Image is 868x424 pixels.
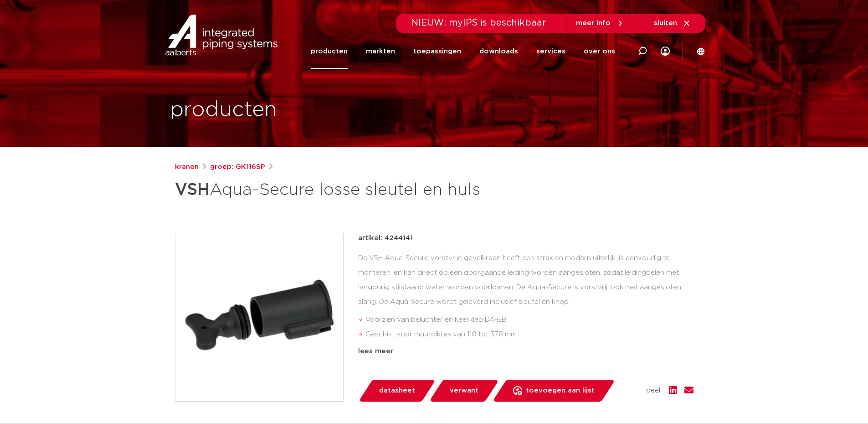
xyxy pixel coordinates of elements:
[366,34,395,69] a: markten
[170,95,277,125] h1: producten
[536,34,565,69] a: services
[576,19,624,27] a: meer info
[379,383,415,398] span: datasheet
[175,176,517,204] h1: Aqua-Secure losse sleutel en huls
[358,346,693,357] div: lees meer
[654,20,677,26] span: sluiten
[411,18,546,27] span: NIEUW: myIPS is beschikbaar
[526,383,595,398] span: toevoegen aan lijst
[175,162,199,173] a: kranen
[365,327,693,342] li: Geschikt voor muurdiktes van 110 tot 378 mm
[584,34,615,69] a: over ons
[365,313,693,327] li: Voorzien van beluchter en keerklep DA-EB
[576,20,611,26] span: meer info
[358,251,693,342] div: De VSH Aqua-Secure vorstvrije gevelkraan heeft een strak en modern uiterlijk, is eenvoudig te mon...
[413,34,461,69] a: toepassingen
[175,233,343,401] img: Product Image for VSH Aqua-Secure losse sleutel en huls
[654,19,691,27] a: sluiten
[450,383,478,398] span: verwant
[429,380,499,402] a: verwant
[646,385,662,396] span: deel:
[479,34,518,69] a: downloads
[175,182,210,198] strong: VSH
[358,233,413,244] p: artikel: 4244141
[311,34,615,69] nav: Menu
[358,380,436,402] a: datasheet
[311,34,348,69] a: producten
[210,162,265,173] a: groep: GK116SP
